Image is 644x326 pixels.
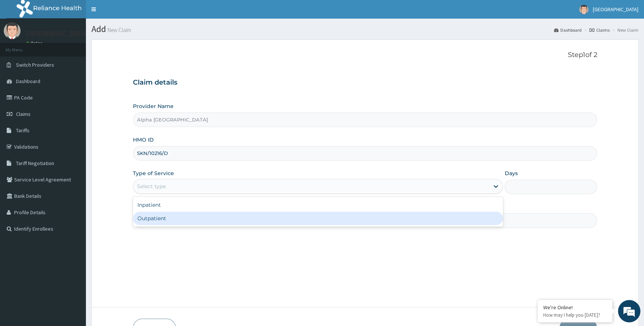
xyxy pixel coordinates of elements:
p: How may I help you today? [543,312,607,318]
div: Minimize live chat window [122,4,140,22]
a: Online [26,41,44,46]
label: Type of Service [133,170,174,177]
span: Tariffs [16,127,29,134]
span: Tariff Negotiation [16,160,54,167]
label: Provider Name [133,102,174,110]
img: User Image [579,5,588,14]
li: New Claim [610,27,638,33]
div: Chat with us now [39,42,125,51]
input: Enter HMO ID [133,146,597,161]
img: User Image [4,22,21,39]
h1: Add [91,24,638,34]
div: Select type [137,183,166,190]
div: We're Online! [543,304,607,311]
span: Claims [16,111,31,117]
h3: Claim details [133,79,597,87]
div: Outpatient [133,212,503,225]
textarea: Type your message and hit 'Enter' [4,203,142,230]
label: HMO ID [133,136,154,143]
label: Days [504,170,517,177]
div: Inpatient [133,198,503,212]
a: Claims [589,27,610,33]
p: [GEOGRAPHIC_DATA] [26,30,88,37]
img: d_794563401_company_1708531726252_794563401 [14,37,30,56]
small: New Claim [106,27,131,33]
span: [GEOGRAPHIC_DATA] [593,6,638,13]
span: Switch Providers [16,61,54,68]
span: We're online! [43,94,103,169]
span: Dashboard [16,78,40,85]
a: Dashboard [554,27,582,33]
p: Step 1 of 2 [133,51,597,59]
